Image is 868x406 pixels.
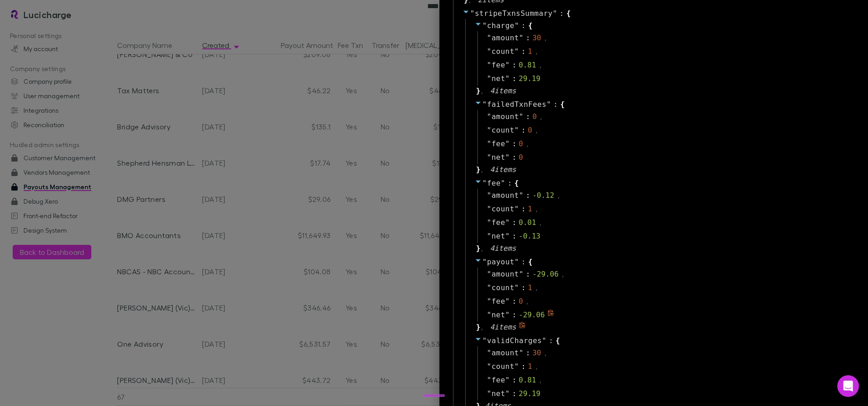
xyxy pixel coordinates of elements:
span: " [487,389,491,398]
span: 4 item s [490,165,516,174]
div: 1 [528,361,533,372]
span: } [475,164,481,175]
span: { [528,257,533,267]
span: amount [491,111,519,122]
span: " [487,270,491,278]
span: payout [487,258,514,266]
span: : [512,139,517,149]
div: 0.81 [519,375,536,386]
span: " [519,112,524,121]
span: , [526,298,529,306]
span: , [539,219,542,227]
div: 0.81 [519,60,536,71]
span: " [482,258,487,266]
span: , [535,205,538,214]
span: : [521,125,526,136]
span: " [487,191,491,200]
span: : [526,33,530,43]
span: failedTxnFees [487,100,547,109]
span: " [505,139,510,148]
span: " [482,179,487,187]
span: " [542,336,547,345]
span: " [514,362,519,371]
div: -29.06 [519,310,545,320]
span: " [505,74,510,83]
span: fee [491,296,505,307]
span: , [481,166,484,174]
span: : [521,282,526,293]
span: " [505,310,510,319]
span: : [512,310,517,320]
div: 0.01 [519,217,536,228]
span: , [539,377,542,385]
span: charge [487,21,514,30]
span: , [539,113,542,121]
div: 29.19 [519,73,540,84]
div: 0 [519,139,523,149]
span: " [514,258,519,266]
span: stripeTxnsSummary [475,9,552,18]
span: , [557,192,560,200]
div: 0 [528,125,533,136]
span: } [475,322,481,333]
span: , [535,48,538,56]
div: 1 [528,204,533,215]
span: , [544,34,547,43]
div: 1 [528,46,533,57]
div: 30 [533,348,541,358]
div: 0 [533,111,537,122]
span: " [505,61,510,69]
span: " [482,100,487,109]
div: 0 [519,296,523,307]
span: count [491,204,514,215]
span: , [535,363,538,371]
div: -0.12 [533,190,554,201]
span: " [487,310,491,319]
span: , [481,324,484,332]
span: } [475,243,481,254]
span: " [514,205,519,213]
span: count [491,46,514,57]
span: 4 item s [490,86,516,95]
span: , [526,140,529,148]
div: 1 [528,282,533,293]
span: " [487,33,491,42]
span: " [487,139,491,148]
span: " [487,218,491,227]
span: fee [491,217,505,228]
span: amount [491,33,519,43]
span: " [519,33,524,42]
span: fee [491,375,505,386]
span: " [514,21,519,30]
span: " [487,376,491,384]
span: , [535,284,538,292]
span: " [505,218,510,227]
span: { [566,8,571,19]
span: : [512,375,517,386]
span: net [491,73,505,84]
span: : [521,204,526,215]
div: 29.19 [519,388,540,399]
span: : [526,348,530,358]
span: amount [491,190,519,201]
span: " [519,349,524,357]
span: 4 item s [490,244,516,253]
span: : [560,8,564,19]
span: : [508,178,512,189]
span: Copy to clipboard [519,322,527,333]
span: " [482,336,487,345]
span: amount [491,348,519,358]
span: : [512,296,517,307]
span: , [539,62,542,70]
div: 30 [533,33,541,43]
span: , [481,245,484,253]
span: " [514,47,519,56]
div: 0 [519,152,523,163]
span: amount [491,269,519,280]
span: : [549,335,553,346]
span: " [514,283,519,292]
span: fee [487,179,500,187]
span: Copy to clipboard [547,310,556,320]
span: , [561,271,565,279]
span: " [470,9,475,18]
